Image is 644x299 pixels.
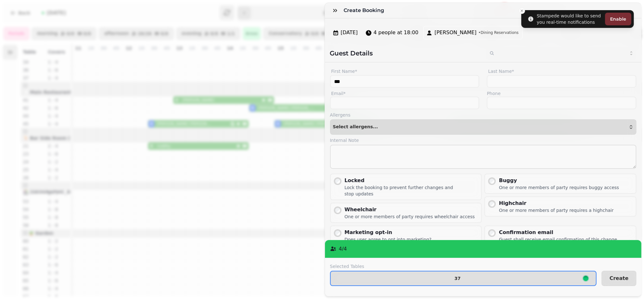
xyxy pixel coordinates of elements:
button: Create [602,271,636,286]
div: One or more members of party requires wheelchair access [345,213,475,220]
p: 4 / 4 [339,245,347,253]
div: Does user agree to opt into marketing? [345,236,432,243]
label: Last Name* [487,67,636,75]
label: Selected Tables [330,263,597,270]
div: One or more members of party requires a highchair [499,207,614,213]
span: 4 people at 18:00 [374,29,419,36]
label: Email* [330,90,480,97]
button: 37 [330,271,597,286]
div: Highchair [499,200,614,207]
div: Buggy [499,177,619,184]
label: Phone [487,90,636,97]
div: Locked [345,177,479,184]
label: First Name* [330,67,480,75]
div: Marketing opt-in [345,229,432,236]
h3: Create Booking [344,7,387,14]
span: Select allergens... [333,124,378,130]
h2: Guest Details [330,49,481,58]
button: Select allergens... [330,119,637,135]
label: Allergens [330,112,637,118]
span: • Dining Reservations [478,30,518,35]
div: Wheelchair [345,206,475,213]
div: Lock the booking to prevent further changes and stop updates [345,184,479,197]
label: Internal Note [330,137,637,143]
div: Guest shall receive email confirmation of this change [499,236,617,243]
span: [DATE] [341,29,358,36]
span: [PERSON_NAME] [434,29,476,36]
p: 37 [455,276,461,281]
span: Create [610,276,629,281]
div: One or more members of party requires buggy access [499,184,619,191]
div: Confirmation email [499,229,617,236]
